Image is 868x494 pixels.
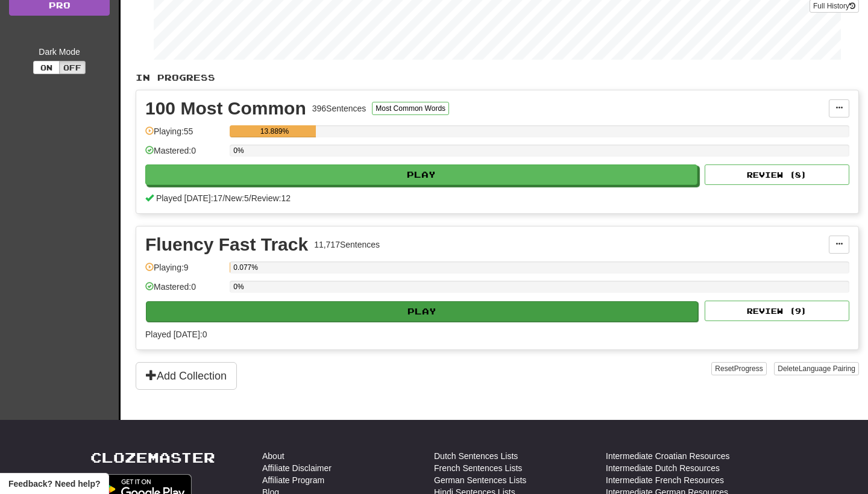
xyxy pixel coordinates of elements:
div: 13.889% [233,125,316,137]
div: Fluency Fast Track [145,236,308,254]
button: Most Common Words [372,102,449,115]
div: Playing: 9 [145,261,224,281]
button: Play [146,301,698,322]
div: 396 Sentences [312,102,366,114]
button: On [33,61,60,74]
span: / [222,193,225,203]
span: / [249,193,251,203]
div: 100 Most Common [145,99,306,117]
div: Mastered: 0 [145,281,224,301]
a: About [262,450,285,462]
span: Open feedback widget [8,478,100,490]
div: Playing: 55 [145,125,224,145]
a: Intermediate Dutch Resources [606,462,720,474]
button: DeleteLanguage Pairing [774,362,859,375]
span: New: 5 [225,193,249,203]
button: Play [145,164,697,185]
a: Affiliate Program [262,474,324,486]
span: Played [DATE]: 17 [156,193,222,203]
p: In Progress [136,72,859,84]
a: Intermediate French Resources [606,474,724,486]
a: French Sentences Lists [434,462,522,474]
div: 11,717 Sentences [314,239,380,251]
a: Affiliate Disclaimer [262,462,332,474]
a: Intermediate Croatian Resources [606,450,729,462]
a: German Sentences Lists [434,474,526,486]
a: Clozemaster [90,450,215,465]
span: Language Pairing [799,364,855,373]
button: Off [59,61,86,74]
div: Mastered: 0 [145,145,224,164]
div: Dark Mode [9,46,110,58]
button: Add Collection [136,362,237,390]
button: Review (9) [705,301,849,321]
span: Review: 12 [251,193,291,203]
span: Played [DATE]: 0 [145,330,207,339]
button: Review (8) [705,164,849,185]
span: Progress [734,364,763,373]
button: ResetProgress [711,362,766,375]
a: Dutch Sentences Lists [434,450,518,462]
